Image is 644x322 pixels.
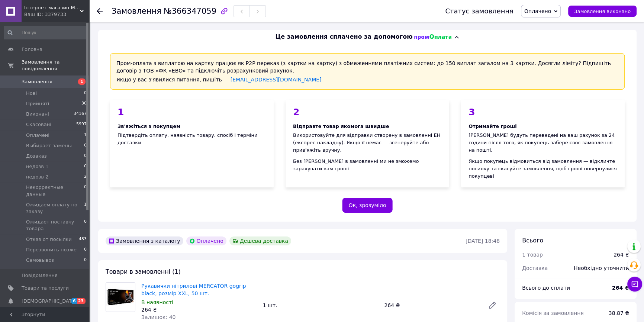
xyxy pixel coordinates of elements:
[26,247,77,253] span: Перезвонить позже
[468,158,617,180] div: Якщо покупець відмовиться від замовлення — відкличте посилку та скасуйте замовлення, щоб гроші по...
[22,78,52,85] span: Замовлення
[569,260,634,276] div: Необхідно уточнити
[186,236,226,245] div: Оплачено
[79,236,87,243] span: 483
[84,153,87,160] span: 0
[26,111,49,117] span: Виконані
[522,310,584,316] span: Комісія за замовлення
[24,11,89,18] div: Ваш ID: 3379733
[231,77,322,83] a: [EMAIL_ADDRESS][DOMAIN_NAME]
[4,26,87,39] input: Пошук
[26,100,49,107] span: Прийняті
[522,285,570,291] span: Всього до сплати
[117,123,180,129] span: Зв'яжіться з покупцем
[84,257,87,264] span: 0
[342,198,393,213] button: Ок, зрозуміло
[26,174,48,180] span: недозв 2
[568,6,637,17] button: Замовлення виконано
[106,236,183,245] div: Замовлення з каталогу
[522,265,548,271] span: Доставка
[84,90,87,97] span: 0
[26,163,48,170] span: недозв 1
[110,100,274,187] div: Підтвердіть оплату, наявність товару, спосіб і терміни доставки
[22,46,42,53] span: Головна
[22,298,77,305] span: [DEMOGRAPHIC_DATA]
[275,33,412,41] span: Це замовлення сплачено за допомогою
[24,4,80,11] span: Інтернет-магазин Mo Most
[76,121,87,128] span: 5997
[293,132,442,154] div: Використовуйте для відправки створену в замовленні ЕН (експрес-накладну). Якщо її немає — згенеру...
[381,300,482,310] div: 264 ₴
[106,268,181,275] span: Товари в замовленні (1)
[574,9,631,14] span: Замовлення виконано
[117,107,266,117] div: 1
[293,158,442,173] div: Без [PERSON_NAME] в замовленні ми не зможемо зарахувати вам гроші
[468,132,617,154] div: [PERSON_NAME] будуть переведені на ваш рахунок за 24 години після того, як покупець забере своє з...
[609,310,629,316] span: 38.87 ₴
[522,237,543,244] span: Всього
[26,132,49,139] span: Оплачені
[141,299,173,305] span: В наявності
[112,7,161,16] span: Замовлення
[78,78,86,85] span: 1
[26,219,84,232] span: Ожидает поставку товара
[106,283,135,312] img: Рукавички нітрилові MERCATOR gogrip black, розмір XXL, 50 шт.
[97,7,103,15] div: Повернутися назад
[84,202,87,215] span: 1
[26,236,72,243] span: Отказ от посылки
[22,59,89,72] span: Замовлення та повідомлення
[468,123,517,129] span: Отримайте гроші
[524,8,551,14] span: Оплачено
[22,272,58,279] span: Повідомлення
[26,153,47,160] span: Дозаказ
[84,163,87,170] span: 0
[522,252,543,258] span: 1 товар
[141,283,246,296] a: Рукавички нітрилові MERCATOR gogrip black, розмір XXL, 50 шт.
[468,107,617,117] div: 3
[26,121,51,128] span: Скасовані
[485,298,500,313] a: Редагувати
[141,306,257,313] div: 264 ₴
[84,174,87,180] span: 2
[110,53,625,90] div: Пром-оплата з виплатою на картку працює як P2P переказ (з картки на картку) з обмеженнями платіжн...
[26,202,84,215] span: Ожидаем оплату по заказу
[71,298,77,304] span: 6
[445,7,513,15] div: Статус замовлення
[141,314,176,320] span: Залишок: 40
[77,298,86,304] span: 23
[614,251,629,258] div: 264 ₴
[84,247,87,253] span: 0
[81,100,87,107] span: 30
[84,219,87,232] span: 0
[74,111,87,117] span: 34167
[26,257,54,264] span: Самовывоз
[293,107,442,117] div: 2
[612,285,629,291] b: 264 ₴
[26,142,72,149] span: Выбирает замены
[22,285,69,292] span: Товари та послуги
[26,184,84,197] span: Некорректные данные
[164,7,216,16] span: №366347059
[293,123,389,129] span: Відправте товар якомога швидше
[260,300,381,310] div: 1 шт.
[627,277,642,292] button: Чат з покупцем
[116,76,618,83] div: Якщо у вас з'явилися питання, пишіть —
[26,90,37,97] span: Нові
[229,236,291,245] div: Дешева доставка
[84,184,87,197] span: 0
[84,142,87,149] span: 0
[84,132,87,139] span: 1
[466,238,500,244] time: [DATE] 18:48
